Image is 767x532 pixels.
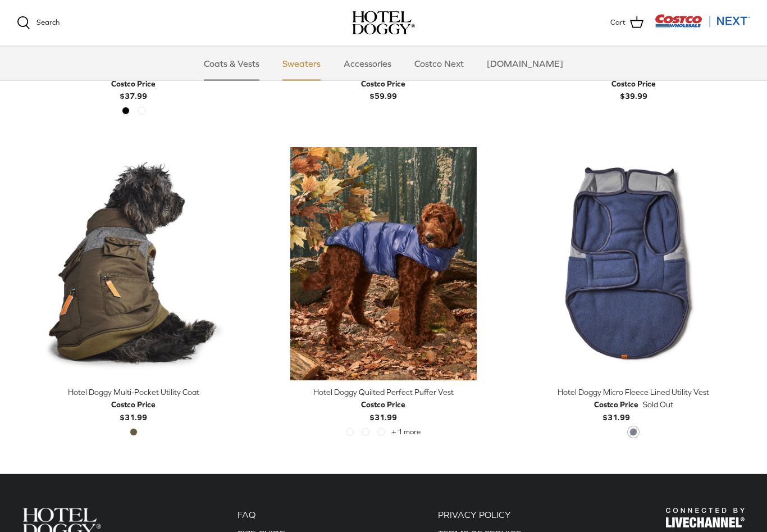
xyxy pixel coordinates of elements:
[111,78,156,101] b: $37.99
[517,387,750,399] div: Hotel Doggy Micro Fleece Lined Utility Vest
[194,47,270,80] a: Coats & Vests
[17,387,250,424] a: Hotel Doggy Multi-Pocket Utility Coat Costco Price$31.99
[517,148,750,381] a: Hotel Doggy Micro Fleece Lined Utility Vest
[610,16,643,30] a: Cart
[352,11,415,35] a: hoteldoggy.com hoteldoggycom
[267,148,500,381] a: Hotel Doggy Quilted Perfect Puffer Vest
[666,508,745,528] img: Hotel Doggy Costco Next
[111,399,156,411] div: Costco Price
[272,47,331,80] a: Sweaters
[404,47,474,80] a: Costco Next
[17,16,60,30] a: Search
[238,510,255,520] a: FAQ
[111,399,156,422] b: $31.99
[17,387,250,399] div: Hotel Doggy Multi-Pocket Utility Coat
[352,11,415,35] img: hoteldoggycom
[334,47,401,80] a: Accessories
[611,78,656,101] b: $39.99
[361,399,405,422] b: $31.99
[111,78,156,90] div: Costco Price
[361,399,405,411] div: Costco Price
[517,387,750,424] a: Hotel Doggy Micro Fleece Lined Utility Vest Costco Price$31.99 Sold Out
[594,399,638,422] b: $31.99
[611,78,656,90] div: Costco Price
[361,78,405,90] div: Costco Price
[17,148,250,381] a: Hotel Doggy Multi-Pocket Utility Coat
[517,65,750,103] a: Hiking Vest with Pockets Costco Price$39.99
[610,17,626,29] span: Cart
[267,387,500,424] a: Hotel Doggy Quilted Perfect Puffer Vest Costco Price$31.99
[17,65,250,103] a: Puffer Vest Costco Price$37.99
[655,14,750,28] img: Costco Next
[391,429,421,436] span: + 1 more
[267,387,500,399] div: Hotel Doggy Quilted Perfect Puffer Vest
[267,65,500,103] a: Hybrid Quilted Vest Costco Price$59.99
[655,21,750,30] a: Visit Costco Next
[643,399,673,411] span: Sold Out
[594,399,638,411] div: Costco Price
[361,78,405,101] b: $59.99
[438,510,511,520] a: PRIVACY POLICY
[477,47,573,80] a: [DOMAIN_NAME]
[36,18,60,26] span: Search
